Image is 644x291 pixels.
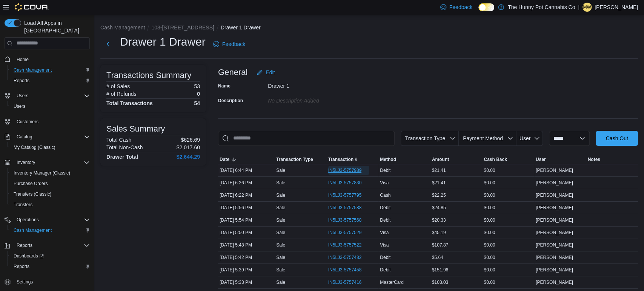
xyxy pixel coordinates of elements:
button: Notes [586,155,638,164]
div: $0.00 [482,253,534,262]
button: Customers [2,116,93,127]
span: Reports [14,263,29,270]
span: IN5LJ3-5757588 [328,205,362,211]
div: $0.00 [482,265,534,274]
button: Purchase Orders [8,178,93,189]
span: Users [14,103,25,109]
span: IN5LJ3-5757529 [328,230,362,236]
span: [PERSON_NAME] [536,254,573,260]
button: Edit [254,65,278,80]
span: $107.87 [432,242,448,248]
button: IN5LJ3-5757458 [328,265,369,274]
button: User [516,131,543,146]
span: $5.64 [432,254,443,260]
span: Dashboards [14,253,44,259]
h1: Drawer 1 Drawer [120,34,206,49]
button: Users [14,91,31,100]
span: [PERSON_NAME] [536,180,573,186]
span: Transaction Type [405,135,445,141]
button: Transfers (Classic) [8,189,93,199]
span: IN5LJ3-5757830 [328,180,362,186]
span: Amount [432,156,449,162]
a: My Catalog (Classic) [11,143,58,152]
span: [PERSON_NAME] [536,279,573,285]
span: Debit [380,167,390,173]
a: Transfers (Classic) [11,190,54,199]
span: Reports [17,242,32,248]
span: $21.41 [432,180,446,186]
div: Drawer 1 [268,80,369,89]
button: Cash Back [482,155,534,164]
span: Cash Management [14,227,52,233]
span: IN5LJ3-5757568 [328,217,362,223]
a: Home [14,55,32,64]
p: $626.69 [181,137,200,143]
a: Inventory Manager (Classic) [11,168,73,178]
a: Dashboards [11,251,47,260]
input: Dark Mode [478,3,494,11]
span: My Catalog (Classic) [14,144,55,150]
div: [DATE] 5:39 PM [218,265,275,274]
span: Visa [380,242,389,248]
div: No Description added [268,95,369,104]
h6: # of Refunds [106,91,136,97]
p: Sale [276,217,285,223]
a: Transfers [11,200,35,209]
div: $0.00 [482,228,534,237]
span: Users [14,91,90,100]
a: Dashboards [8,251,93,261]
button: Transfers [8,199,93,210]
span: Cash Out [606,135,628,142]
div: [DATE] 5:33 PM [218,278,275,287]
p: [PERSON_NAME] [595,3,638,12]
p: Sale [276,192,285,198]
span: $24.85 [432,205,446,211]
a: Purchase Orders [11,179,51,188]
span: [PERSON_NAME] [536,192,573,198]
button: Next [100,37,115,52]
span: Date [220,156,229,162]
span: Debit [380,205,390,211]
h3: General [218,68,247,77]
div: [DATE] 5:48 PM [218,240,275,250]
input: This is a search bar. As you type, the results lower in the page will automatically filter. [218,131,395,146]
button: Payment Method [459,131,516,146]
span: [PERSON_NAME] [536,205,573,211]
button: Amount [430,155,483,164]
span: Reports [14,241,90,250]
label: Description [218,98,243,104]
span: Transfers [11,200,90,209]
span: Catalog [17,134,32,140]
h4: $2,644.29 [177,154,200,160]
span: [PERSON_NAME] [536,167,573,173]
span: Customers [17,119,38,125]
button: Operations [2,214,93,225]
button: Date [218,155,275,164]
span: Inventory [17,159,35,165]
span: IN5LJ3-5757522 [328,242,362,248]
span: Payment Method [463,135,503,141]
span: Purchase Orders [14,181,48,187]
span: User [520,135,531,141]
span: Transfers (Classic) [14,191,51,197]
p: 53 [194,83,200,89]
p: Sale [276,242,285,248]
button: Cash Management [100,25,145,31]
button: Cash Out [596,131,638,146]
h6: Total Non-Cash [106,144,143,150]
span: Transfers [14,202,32,208]
button: 103-[STREET_ADDRESS] [151,25,214,31]
h4: Total Transactions [106,100,153,106]
button: Transaction Type [275,155,327,164]
nav: An example of EuiBreadcrumbs [100,24,638,33]
a: Customers [14,117,41,126]
span: [PERSON_NAME] [536,242,573,248]
button: IN5LJ3-5757795 [328,191,369,200]
div: [DATE] 6:44 PM [218,166,275,175]
span: Transaction # [328,156,357,162]
p: Sale [276,230,285,236]
div: [DATE] 6:22 PM [218,191,275,200]
p: 0 [197,91,200,97]
span: [PERSON_NAME] [536,217,573,223]
button: Settings [2,276,93,287]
